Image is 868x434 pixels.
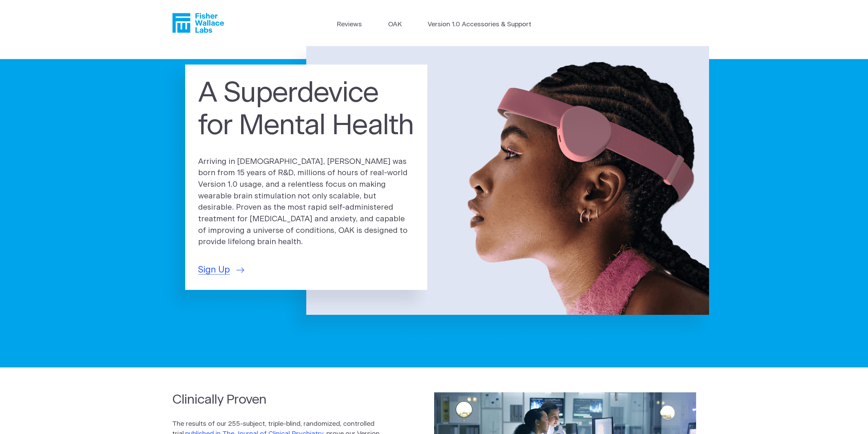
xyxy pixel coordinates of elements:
[198,263,230,277] span: Sign Up
[198,263,244,277] a: Sign Up
[172,13,224,33] a: Fisher Wallace
[198,78,414,142] h1: A Superdevice for Mental Health
[428,20,531,30] a: Version 1.0 Accessories & Support
[337,20,362,30] a: Reviews
[388,20,402,30] a: OAK
[172,391,382,408] h2: Clinically Proven
[198,156,414,248] p: Arriving in [DEMOGRAPHIC_DATA], [PERSON_NAME] was born from 15 years of R&D, millions of hours of...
